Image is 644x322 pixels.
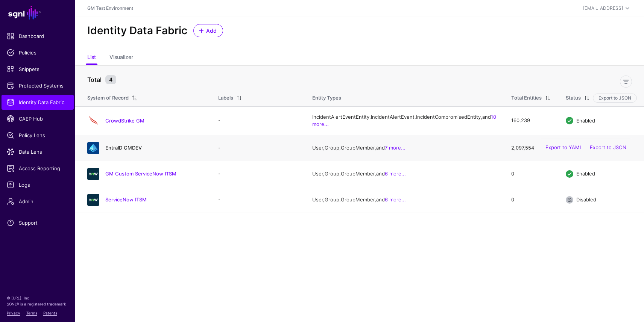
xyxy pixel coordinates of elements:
td: - [211,187,305,213]
img: svg+xml;base64,PHN2ZyB3aWR0aD0iNjQiIGhlaWdodD0iNjQiIHZpZXdCb3g9IjAgMCA2NCA2NCIgZmlsbD0ibm9uZSIgeG... [87,168,99,180]
a: 6 more... [385,171,406,177]
a: SGNL [5,5,71,21]
span: CAEP Hub [7,115,68,122]
img: svg+xml;base64,PHN2ZyB3aWR0aD0iNjQiIGhlaWdodD0iNjQiIHZpZXdCb3g9IjAgMCA2NCA2NCIgZmlsbD0ibm9uZSIgeG... [87,194,99,206]
a: ServiceNow ITSM [105,197,147,203]
td: 0 [504,187,558,213]
span: Enabled [576,171,595,177]
a: Patents [43,311,57,315]
span: Snippets [7,65,68,73]
div: Total Entities [511,94,542,102]
a: Terms [26,311,37,315]
span: Admin [7,198,68,205]
a: Policies [2,45,74,60]
td: 2,097,554 [504,135,558,161]
a: Export to JSON [590,145,626,151]
small: 4 [105,75,116,84]
td: - [211,135,305,161]
span: Support [7,219,68,227]
div: Labels [218,94,233,102]
a: Dashboard [2,29,74,44]
span: Data Lens [7,148,68,156]
a: List [87,51,96,65]
td: - [211,106,305,135]
strong: Total [87,76,102,83]
img: svg+xml;base64,PHN2ZyB3aWR0aD0iNjQiIGhlaWdodD0iNjQiIHZpZXdCb3g9IjAgMCA2NCA2NCIgZmlsbD0ibm9uZSIgeG... [87,115,99,127]
p: SGNL® is a registered trademark [7,301,68,307]
a: Admin [2,194,74,209]
td: 160,239 [504,106,558,135]
a: 7 more... [385,145,406,151]
td: User, Group, GroupMember, and [305,161,504,187]
div: System of Record [87,94,129,102]
a: Export to YAML [545,145,582,151]
span: Logs [7,181,68,189]
span: Identity Data Fabric [7,98,68,106]
a: 6 more... [385,197,406,203]
td: User, Group, GroupMember, and [305,135,504,161]
a: Logs [2,177,74,192]
span: Policies [7,49,68,56]
span: Policy Lens [7,132,68,139]
div: Status [566,94,581,102]
div: [EMAIL_ADDRESS] [583,5,623,12]
a: Access Reporting [2,161,74,176]
a: GM Custom ServiceNow ITSM [105,171,176,177]
a: CAEP Hub [2,111,74,126]
a: Policy Lens [2,128,74,143]
td: User, Group, GroupMember, and [305,187,504,213]
a: Privacy [7,311,20,315]
h2: Identity Data Fabric [87,24,187,37]
span: Add [205,27,218,35]
a: EntraID GMDEV [105,145,142,151]
span: Disabled [576,197,596,203]
a: Data Lens [2,144,74,159]
td: - [211,161,305,187]
a: Add [193,24,223,37]
img: svg+xml;base64,PHN2ZyB3aWR0aD0iNjQiIGhlaWdodD0iNjQiIHZpZXdCb3g9IjAgMCA2NCA2NCIgZmlsbD0ibm9uZSIgeG... [87,142,99,154]
a: GM Test Environment [87,5,133,11]
td: 0 [504,161,558,187]
span: Protected Systems [7,82,68,89]
a: CrowdStrike GM [105,118,144,124]
span: Enabled [576,117,595,123]
span: Dashboard [7,32,68,40]
a: Protected Systems [2,78,74,93]
a: Identity Data Fabric [2,95,74,110]
a: Visualizer [109,51,133,65]
span: Access Reporting [7,165,68,172]
a: Snippets [2,62,74,77]
p: © [URL], Inc [7,295,68,301]
span: Entity Types [312,95,341,101]
td: IncidentAlertEventEntity, IncidentAlertEvent, IncidentCompromisedEntity, and [305,106,504,135]
button: Export to JSON [593,94,637,103]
